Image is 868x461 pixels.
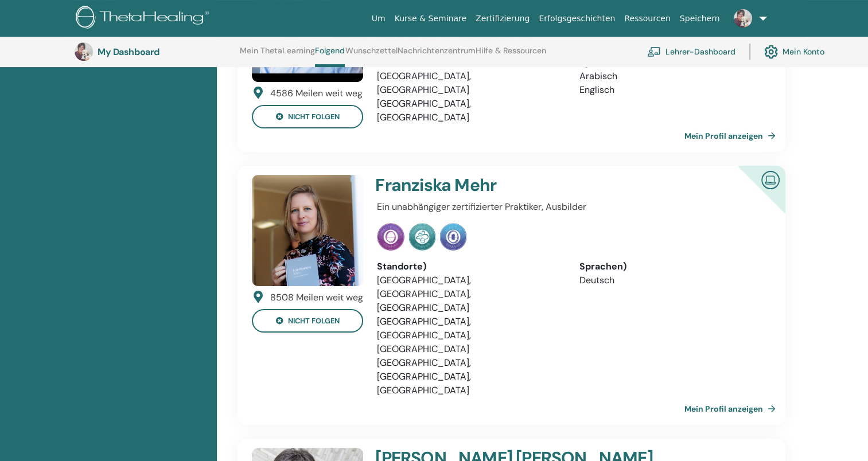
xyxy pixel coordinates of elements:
[252,175,363,286] img: default.jpg
[252,105,363,128] button: nicht folgen
[579,83,764,97] li: Englisch
[315,46,345,67] a: Folgend
[377,200,764,214] p: Ein unabhängiger zertifizierter Praktiker, Ausbilder
[647,39,735,64] a: Lehrer-Dashboard
[684,397,780,420] a: Mein Profil anzeigen
[684,124,780,147] a: Mein Profil anzeigen
[390,8,471,29] a: Kurse & Seminare
[377,97,562,124] li: [GEOGRAPHIC_DATA], [GEOGRAPHIC_DATA]
[377,260,562,274] div: Standorte)
[345,46,398,64] a: Wunschzettel
[476,46,546,64] a: Hilfe & Ressourcen
[270,291,363,304] div: 8508 Meilen weit weg
[534,8,620,29] a: Erfolgsgeschichten
[367,8,390,29] a: Um
[757,166,784,192] img: Zertifizierter Online -Ausbilder
[377,274,562,315] li: [GEOGRAPHIC_DATA], [GEOGRAPHIC_DATA], [GEOGRAPHIC_DATA]
[579,274,764,287] li: Deutsch
[579,260,764,274] div: Sprachen)
[647,46,661,57] img: chalkboard-teacher.svg
[734,9,752,28] img: default.jpg
[76,6,213,32] img: logo.png
[620,8,675,29] a: Ressourcen
[252,309,363,333] button: nicht folgen
[579,69,764,83] li: Arabisch
[719,166,785,232] div: Zertifizierter Online -Ausbilder
[98,46,212,57] h3: My Dashboard
[270,87,363,100] div: 4586 Meilen weit weg
[377,356,562,397] li: [GEOGRAPHIC_DATA], [GEOGRAPHIC_DATA], [GEOGRAPHIC_DATA]
[377,69,562,97] li: [GEOGRAPHIC_DATA], [GEOGRAPHIC_DATA]
[377,315,562,356] li: [GEOGRAPHIC_DATA], [GEOGRAPHIC_DATA], [GEOGRAPHIC_DATA]
[240,46,315,64] a: Mein ThetaLearning
[375,175,698,196] h4: Franziska Mehr
[764,39,824,64] a: Mein Konto
[75,42,93,61] img: default.jpg
[471,8,534,29] a: Zertifizierung
[675,8,725,29] a: Speichern
[764,42,778,61] img: cog.svg
[398,46,476,64] a: Nachrichtenzentrum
